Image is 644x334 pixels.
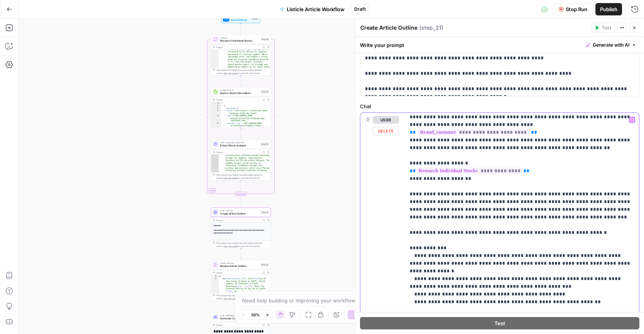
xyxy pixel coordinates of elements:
[216,324,260,327] div: Output
[211,87,271,128] div: Google SearchSearch Stock InformationStep 19Output[ { "position":1, "title":"This Analyst's Predi...
[216,271,260,274] div: Output
[211,115,221,123] div: 5
[602,24,611,31] span: Test
[600,5,617,13] span: Publish
[219,105,221,107] span: Toggle code folding, rows 2 through 24
[220,36,259,39] span: Iteration
[554,3,592,15] button: Stop Run
[220,314,259,317] span: LLM · [PERSON_NAME] 4
[216,98,260,101] div: Output
[220,141,259,144] span: LLM · Perplexity Sonar Pro
[419,24,443,32] span: ( step_21 )
[211,192,271,196] div: Complete
[211,102,221,105] div: 1
[220,317,259,321] span: Generate Complete Listicle
[360,317,639,329] button: Test
[251,312,260,318] span: 50%
[360,24,417,32] textarea: Create Article Outline
[211,139,271,180] div: LLM · Perplexity Sonar ProExtract Stock AnalysisStep 20Output infrastructure software provider op...
[216,242,269,248] div: This output is too large & has been abbreviated for review. to view the full content.
[261,90,269,94] div: Step 19
[220,144,259,148] span: Extract Stock Analysis
[220,262,259,265] span: Human Review
[211,122,221,137] div: 6
[231,18,250,22] span: Input Settings
[224,297,238,300] span: Copy the output
[251,17,259,20] div: Inputs
[220,264,259,268] span: Review Article Outline
[211,275,219,278] div: 1
[211,14,271,23] div: Input SettingsInputs
[240,128,242,139] g: Edge from step_19 to step_20
[220,91,259,95] span: Search Stock Information
[216,69,269,75] div: This output is too large & has been abbreviated for review. to view the full content.
[211,107,221,110] div: 3
[595,3,622,15] button: Publish
[220,209,259,212] span: LLM · GPT-4.1
[261,38,269,41] div: Step 18
[224,177,238,179] span: Copy the output
[287,5,345,13] span: Listicle Article Workflow
[211,105,221,107] div: 2
[216,294,269,300] div: This output is too large & has been abbreviated for review. to view the full content.
[240,76,242,87] g: Edge from step_18 to step_19
[583,40,639,50] button: Generate with AI
[219,102,221,105] span: Toggle code folding, rows 1 through 189
[261,211,269,214] div: Step 21
[224,72,238,74] span: Copy the output
[593,42,629,49] span: Generate with AI
[240,196,242,207] g: Edge from step_18-iteration-end to step_21
[240,23,242,34] g: Edge from start to step_18
[216,46,260,49] div: Output
[261,143,269,146] div: Step 20
[211,110,221,115] div: 4
[235,192,247,196] div: Complete
[373,116,399,124] button: user
[373,127,399,135] button: Delete
[494,319,505,327] span: Test
[261,263,269,267] div: Step 25
[211,35,271,76] div: LoopIterationResearch Individual StocksStep 18Output :\"Looking ahead, Apple's prospects are infl...
[216,151,260,154] div: Output
[240,248,242,260] g: Edge from step_21 to step_25
[566,5,587,13] span: Stop Run
[360,102,639,110] label: Chat
[216,173,269,180] div: This output is too large & has been abbreviated for review. to view the full content.
[220,39,259,43] span: Research Individual Stocks
[220,89,259,92] span: Google Search
[217,275,219,278] span: Toggle code folding, rows 1 through 3
[275,3,349,15] button: Listicle Article Workflow
[211,260,271,301] div: Human ReviewReview Article OutlineStep 25Output{ "approved_outline":"**1. Title**\n\nTop 10 Tech ...
[224,245,238,247] span: Copy the output
[591,23,615,33] button: Test
[216,219,260,222] div: Output
[220,212,259,216] span: Create Article Outline
[354,6,366,13] span: Draft
[355,37,644,53] div: Write your prompt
